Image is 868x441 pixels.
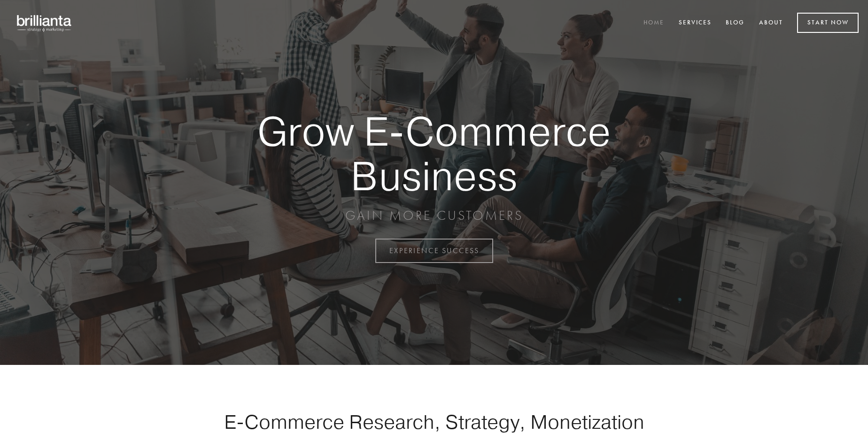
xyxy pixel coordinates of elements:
a: About [753,15,789,31]
img: brillianta - research, strategy, marketing [9,9,80,37]
strong: Grow E-Commerce Business [225,109,643,198]
a: Services [673,15,718,31]
p: GAIN MORE CUSTOMERS [225,207,643,224]
a: EXPERIENCE SUCCESS [375,239,493,263]
h1: E-Commerce Research, Strategy, Monetization [194,410,674,433]
a: Start Now [797,13,859,33]
a: Home [637,15,670,31]
a: Blog [720,15,751,31]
